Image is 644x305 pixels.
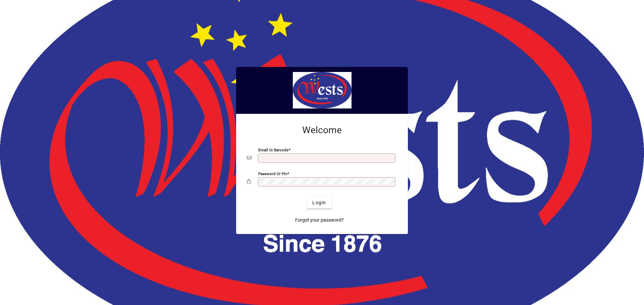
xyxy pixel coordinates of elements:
span: Forgot your password? [295,217,344,224]
h2: Welcome [247,125,397,136]
span: Login [312,199,326,206]
mat-label: Email or Barcode [258,148,288,152]
a: Forgot your password? [292,214,346,226]
button: Login [307,197,331,209]
mat-label: Password or Pin [258,171,287,176]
